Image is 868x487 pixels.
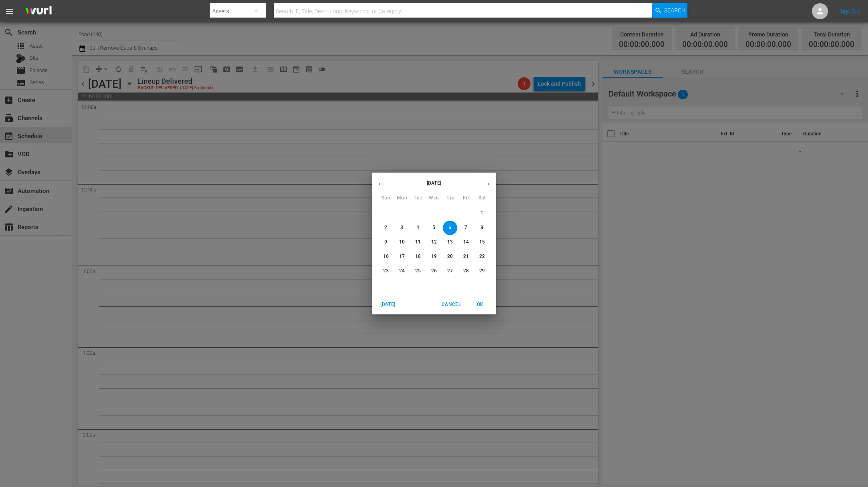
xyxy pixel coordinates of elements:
[375,298,401,311] button: [DATE]
[411,194,425,202] span: Tue
[480,210,483,217] p: 1
[416,224,419,231] p: 4
[443,194,457,202] span: Thu
[379,264,393,278] button: 23
[411,221,425,235] button: 4
[5,6,14,16] span: menu
[427,235,441,250] button: 12
[447,239,453,246] p: 13
[443,250,457,264] button: 20
[470,300,490,309] span: OK
[447,253,453,260] p: 20
[459,221,473,235] button: 7
[395,221,409,235] button: 3
[383,268,389,274] p: 23
[399,268,405,274] p: 24
[384,224,387,231] p: 2
[432,224,435,231] p: 5
[479,268,485,274] p: 29
[464,224,467,231] p: 7
[479,239,485,246] p: 15
[400,224,403,231] p: 3
[840,8,860,14] a: Sign Out
[427,221,441,235] button: 5
[664,3,685,18] span: Search
[411,264,425,278] button: 25
[388,179,480,187] p: [DATE]
[411,235,425,250] button: 11
[475,194,489,202] span: Sat
[463,239,469,246] p: 14
[475,250,489,264] button: 22
[443,221,457,235] button: 6
[399,239,405,246] p: 10
[379,250,393,264] button: 16
[399,253,405,260] p: 17
[475,221,489,235] button: 8
[395,194,409,202] span: Mon
[19,2,58,21] img: ans4CAIJ8jUAAAAAAAAAAAAAAAAAAAAAAAAgQb4GAAAAAAAAAAAAAAAAAAAAAAAAJMjXAAAAAAAAAAAAAAAAAAAAAAAAgAT5G...
[475,235,489,250] button: 15
[438,298,464,311] button: Cancel
[384,239,387,246] p: 9
[467,298,493,311] button: OK
[411,250,425,264] button: 18
[431,239,437,246] p: 12
[415,268,421,274] p: 25
[459,235,473,250] button: 14
[378,300,398,309] span: [DATE]
[379,194,393,202] span: Sun
[427,264,441,278] button: 26
[395,235,409,250] button: 10
[463,253,469,260] p: 21
[415,239,421,246] p: 11
[415,253,421,260] p: 18
[448,224,451,231] p: 6
[427,250,441,264] button: 19
[383,253,389,260] p: 16
[427,194,441,202] span: Wed
[479,253,485,260] p: 22
[475,206,489,221] button: 1
[379,235,393,250] button: 9
[395,264,409,278] button: 24
[379,221,393,235] button: 2
[480,224,483,231] p: 8
[431,268,437,274] p: 26
[463,268,469,274] p: 28
[459,194,473,202] span: Fri
[431,253,437,260] p: 19
[395,250,409,264] button: 17
[443,264,457,278] button: 27
[475,264,489,278] button: 29
[459,264,473,278] button: 28
[442,300,461,309] span: Cancel
[443,235,457,250] button: 13
[447,268,453,274] p: 27
[459,250,473,264] button: 21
